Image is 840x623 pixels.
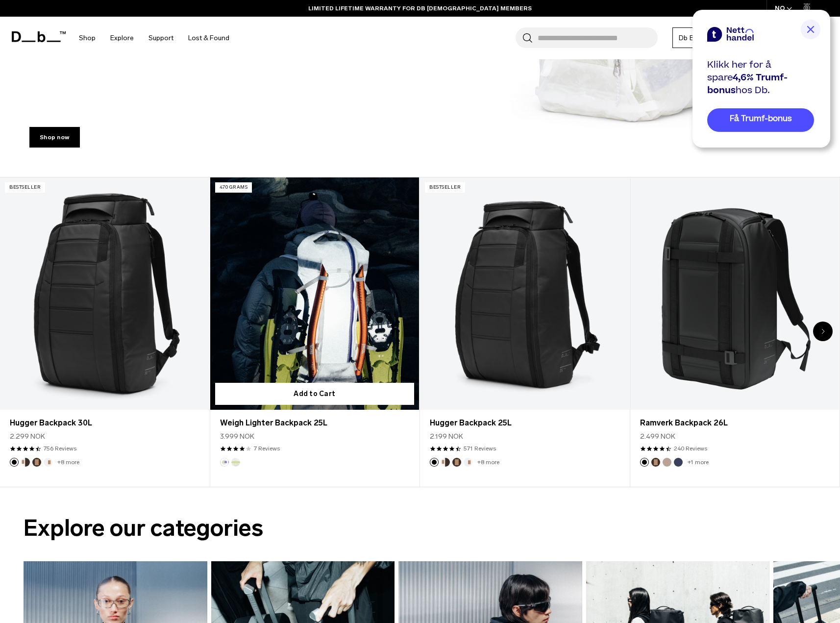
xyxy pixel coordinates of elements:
button: Cappuccino [441,458,450,467]
a: +1 more [688,459,709,466]
p: 470 grams [215,182,252,193]
a: 240 reviews [674,444,707,453]
a: Explore [110,21,134,55]
div: Klikk her for å spare hos Db. [707,59,814,97]
p: Bestseller [425,182,465,193]
button: Espresso [32,458,41,467]
button: Black Out [430,458,439,467]
img: close button [801,20,820,39]
button: Espresso [651,458,660,467]
a: Ramverk Backpack 26L [640,417,830,429]
button: Black Out [10,458,19,467]
a: Weigh Lighter Backpack 25L [220,417,410,429]
a: Support [148,21,173,55]
a: +8 more [477,459,499,466]
a: Shop [79,21,96,55]
a: Db Black [672,27,713,48]
span: 2.199 NOK [430,431,463,442]
a: 571 reviews [464,444,496,453]
button: Aurora [220,458,229,467]
a: Ramverk Backpack 26L [630,177,840,410]
a: LIMITED LIFETIME WARRANTY FOR DB [DEMOGRAPHIC_DATA] MEMBERS [308,4,532,13]
a: 7 reviews [254,444,280,453]
a: +8 more [57,459,79,466]
button: Cappuccino [21,458,30,467]
span: 2.499 NOK [640,431,675,442]
div: Next slide [813,322,833,341]
a: Hugger Backpack 30L [10,417,199,429]
a: Shop now [29,127,80,148]
button: Oatmilk [44,458,52,467]
span: 2.299 NOK [10,431,45,442]
a: Lost & Found [188,21,229,55]
button: Fogbow Beige [663,458,671,467]
button: Black Out [640,458,649,467]
nav: Main Navigation [72,17,237,59]
h2: Explore our categories [24,511,816,546]
button: Diffusion [231,458,240,467]
button: Blue Hour [674,458,683,467]
span: Få Trumf-bonus [730,113,792,125]
img: netthandel brand logo [707,27,754,42]
a: 756 reviews [44,444,76,453]
span: 4,6% Trumf-bonus [707,71,788,97]
p: Bestseller [5,182,45,193]
div: 2 / 20 [210,177,420,487]
button: Espresso [452,458,461,467]
a: Hugger Backpack 25L [420,177,629,410]
button: Oatmilk [464,458,472,467]
div: 3 / 20 [420,177,630,487]
a: Weigh Lighter Backpack 25L [210,177,420,410]
button: Add to Cart [215,383,415,405]
span: 3.999 NOK [220,431,254,442]
a: Hugger Backpack 25L [430,417,619,429]
a: Få Trumf-bonus [707,108,814,132]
